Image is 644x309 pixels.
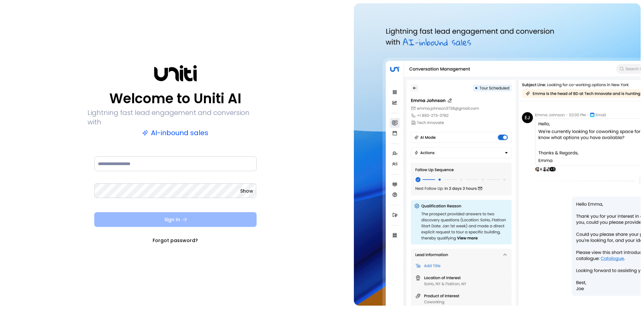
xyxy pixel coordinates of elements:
a: Forgot password? [153,237,198,244]
button: Show [240,188,253,194]
p: Welcome to Uniti AI [109,90,241,107]
p: Lightning fast lead engagement and conversion with [88,108,263,127]
button: Sign In [94,212,257,227]
p: AI-inbound sales [142,128,208,138]
img: auth-hero.png [354,3,641,306]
